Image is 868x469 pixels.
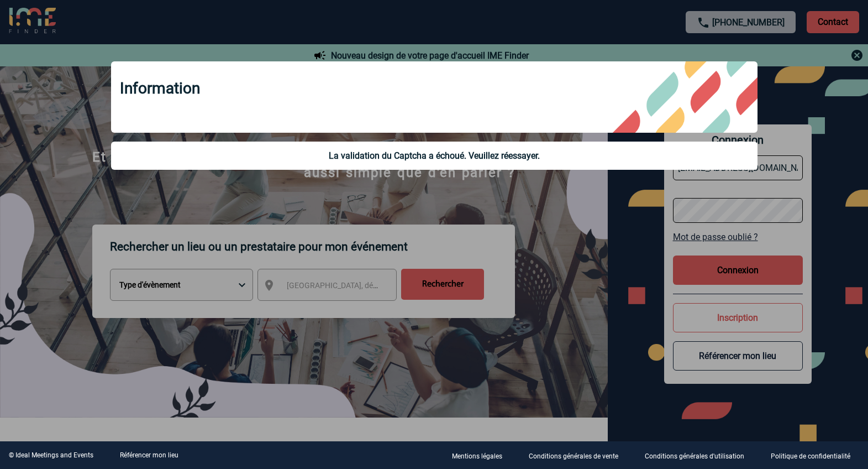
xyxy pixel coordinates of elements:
div: La validation du Captcha a échoué. Veuillez réessayer. [120,150,749,161]
p: Conditions générales d'utilisation [645,452,744,460]
div: Information [111,61,757,133]
a: Référencer mon lieu [120,451,178,459]
a: Conditions générales d'utilisation [636,450,762,461]
a: Mentions légales [443,450,520,461]
a: Conditions générales de vente [520,450,636,461]
div: © Ideal Meetings and Events [9,451,93,459]
p: Politique de confidentialité [771,452,850,460]
p: Conditions générales de vente [529,452,618,460]
a: Politique de confidentialité [762,450,868,461]
p: Mentions légales [452,452,502,460]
